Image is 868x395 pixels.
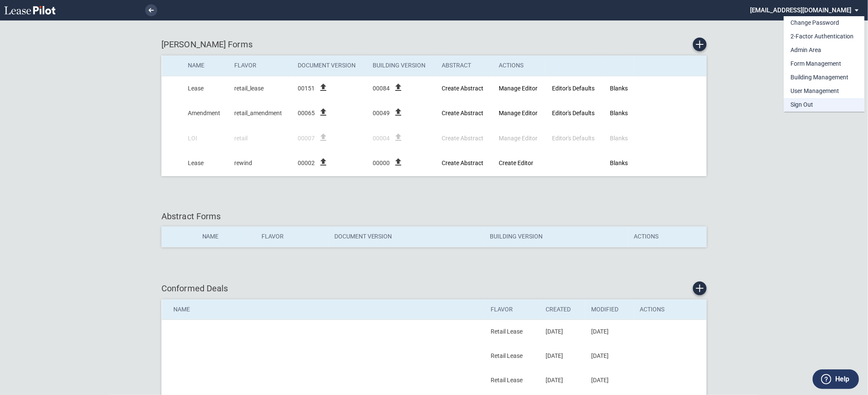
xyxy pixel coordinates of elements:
div: Sign Out [790,101,813,109]
button: Help [813,369,859,389]
div: Building Management [790,73,848,82]
div: Admin Area [790,46,821,55]
div: Form Management [790,60,841,68]
div: Change Password [790,19,839,27]
div: 2-Factor Authentication [790,32,854,41]
label: Help [835,374,849,385]
div: User Management [790,87,839,96]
